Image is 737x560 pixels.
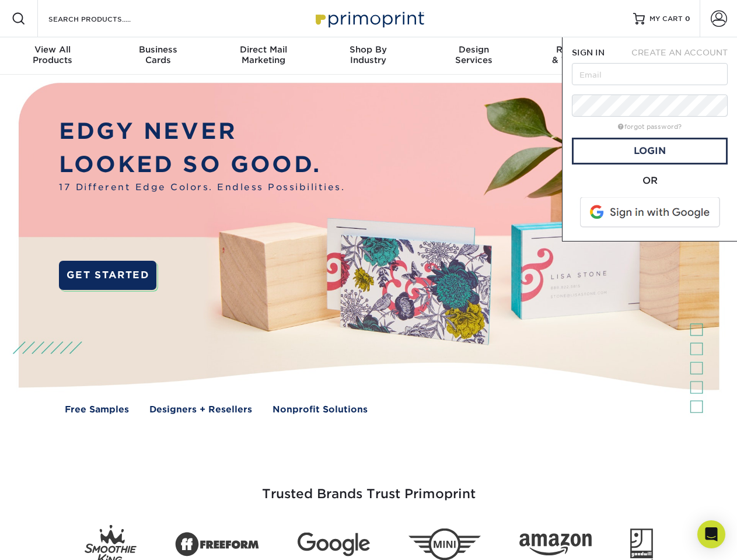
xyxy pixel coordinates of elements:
img: Google [298,533,370,556]
img: Primoprint [310,6,427,31]
input: SEARCH PRODUCTS..... [47,12,161,26]
a: Direct MailMarketing [211,37,316,75]
div: OR [572,174,728,188]
div: Open Intercom Messenger [697,520,725,548]
a: Free Samples [65,403,129,416]
div: & Templates [526,44,631,65]
span: Design [421,44,526,55]
a: BusinessCards [105,37,210,75]
div: Cards [105,44,210,65]
span: 0 [685,15,690,23]
input: Email [572,63,728,85]
a: GET STARTED [59,261,156,290]
span: Business [105,44,210,55]
p: LOOKED SO GOOD. [59,148,345,181]
div: Services [421,44,526,65]
img: Goodwill [630,528,653,560]
div: Industry [316,44,421,65]
a: Designers + Resellers [149,403,252,416]
h3: Trusted Brands Trust Primoprint [27,459,710,516]
a: DesignServices [421,37,526,75]
span: MY CART [649,14,683,24]
a: Resources& Templates [526,37,631,75]
span: Resources [526,44,631,55]
a: Shop ByIndustry [316,37,421,75]
img: Amazon [519,534,592,556]
span: Direct Mail [211,44,316,55]
span: Shop By [316,44,421,55]
iframe: Google Customer Reviews [3,524,99,556]
a: forgot password? [618,123,682,131]
span: CREATE AN ACCOUNT [631,48,728,57]
a: Login [572,138,728,164]
span: 17 Different Edge Colors. Endless Possibilities. [59,181,345,194]
a: Nonprofit Solutions [273,403,368,416]
p: EDGY NEVER [59,115,345,148]
div: Marketing [211,44,316,65]
span: SIGN IN [572,48,605,57]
